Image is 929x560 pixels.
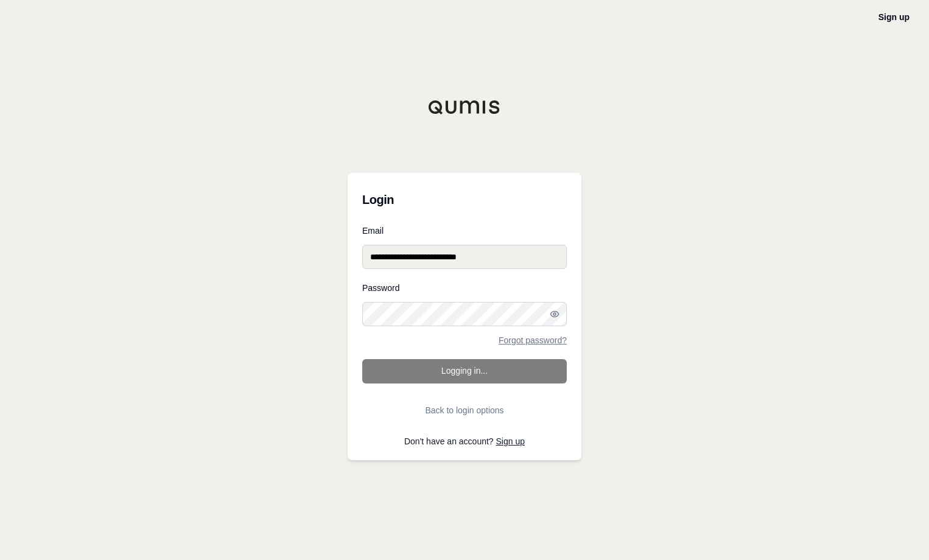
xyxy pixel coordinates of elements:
a: Sign up [496,436,525,446]
a: Forgot password? [499,336,567,345]
label: Password [362,284,567,292]
a: Sign up [878,12,910,22]
p: Don't have an account? [362,437,567,446]
button: Back to login options [362,398,567,422]
img: Qumis [428,100,501,114]
label: Email [362,226,567,235]
h3: Login [362,187,567,212]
